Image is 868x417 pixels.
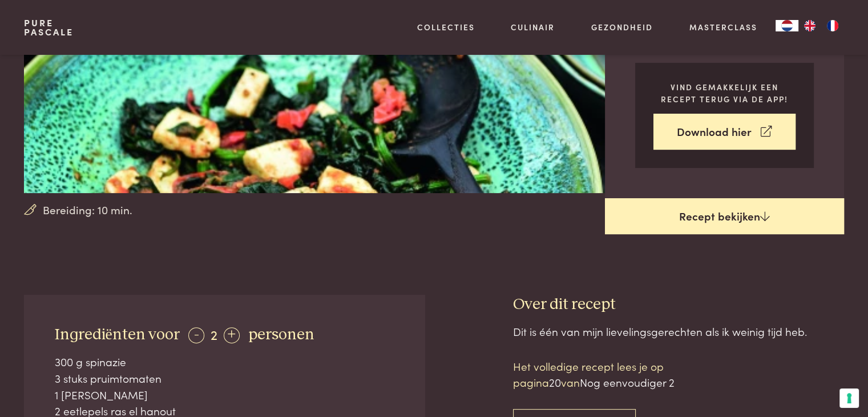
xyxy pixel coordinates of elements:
ul: Language list [798,20,844,31]
a: Download hier [653,114,796,150]
button: Uw voorkeuren voor toestemming voor trackingtechnologieën [839,388,859,408]
aside: Language selected: Nederlands [776,20,844,31]
a: Gezondheid [591,21,653,33]
span: personen [248,327,314,343]
a: PurePascale [24,18,74,37]
a: NL [776,20,798,31]
h3: Over dit recept [513,295,844,315]
div: + [224,327,240,343]
a: EN [798,20,821,31]
div: Dit is één van mijn lievelingsgerechten als ik weinig tijd heb. [513,323,844,340]
div: Language [776,20,798,31]
a: Culinair [511,21,555,33]
div: - [188,327,204,343]
span: Bereiding: 10 min. [43,202,132,218]
a: Masterclass [689,21,757,33]
span: 20 [549,374,561,390]
a: Recept bekijken [605,198,844,235]
p: Het volledige recept lees je op pagina van [513,358,707,391]
a: Collecties [417,21,475,33]
span: Nog eenvoudiger 2 [580,374,675,390]
div: 3 stuks pruimtomaten [55,370,395,387]
a: FR [821,20,844,31]
span: Ingrediënten voor [55,327,180,343]
span: 2 [211,324,217,343]
p: Vind gemakkelijk een recept terug via de app! [653,81,796,105]
div: 300 g spinazie [55,354,395,370]
div: 1 [PERSON_NAME] [55,387,395,403]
